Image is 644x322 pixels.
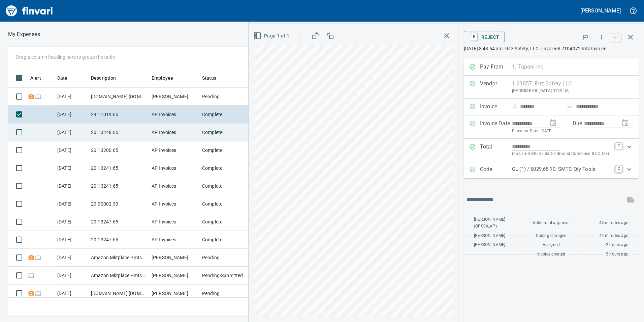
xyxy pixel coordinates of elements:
p: (basis + $330.37 Battle Ground Combined 8.6% tax) [512,151,611,157]
span: [PERSON_NAME] (OPS04_AP) [474,216,518,230]
td: Pending [199,249,250,267]
span: Online transaction [35,291,42,295]
span: Online transaction [35,255,42,260]
td: 20.00002.30 [88,195,149,213]
td: [PERSON_NAME] [149,285,199,302]
span: Additional approval [533,220,570,226]
td: Complete [199,195,250,213]
td: Pending [199,285,250,302]
button: RReject [464,31,505,43]
span: Alert [30,74,41,82]
td: [DATE] [55,231,88,249]
span: Reject [469,31,499,43]
td: AP Invoices [149,124,199,141]
span: Coding changed [536,233,567,239]
td: [DATE] [55,249,88,267]
span: 2 hours ago [606,242,629,248]
span: Date [57,74,68,82]
button: [PERSON_NAME] [579,5,622,16]
span: 5 hours ago [606,251,629,258]
td: AP Invoices [149,141,199,159]
td: 20.13247.65 [88,213,149,231]
p: My Expenses [8,30,40,38]
td: [DATE] [55,124,88,141]
td: [DATE] [55,195,88,213]
td: Complete [199,159,250,177]
a: esc [611,34,621,41]
td: Amazon Mktplace Pmts [DOMAIN_NAME][URL] WA [88,267,149,285]
td: 20.13247.65 [88,231,149,249]
nav: breadcrumb [8,30,40,38]
td: AP Invoices [149,195,199,213]
td: 20.13248.65 [88,124,149,141]
td: Amazon Mktplace Pmts [DOMAIN_NAME][URL] WA [88,249,149,267]
td: AP Invoices [149,177,199,195]
td: 20.13241.65 [88,177,149,195]
span: 44 minutes ago [599,233,629,239]
span: Status [202,74,216,82]
td: 29.11019.65 [88,106,149,124]
td: Pending-Submitted [199,267,250,285]
button: Flag [578,30,593,45]
td: AP Invoices [149,231,199,249]
td: Complete [199,231,250,249]
p: Drag a column heading here to group the table [16,54,115,60]
span: 44 minutes ago [599,220,629,226]
span: Status [202,74,225,82]
td: Complete [199,106,250,124]
div: Expand [464,139,639,161]
td: AP Invoices [149,106,199,124]
span: [PERSON_NAME] [474,233,505,239]
span: This records your message into the invoice and notifies anyone mentioned [622,192,639,208]
td: [DATE] [55,106,88,124]
td: [DATE] [55,159,88,177]
span: Receipt Required [28,255,35,260]
a: Finvari [4,3,55,19]
button: More [594,30,609,45]
td: [DOMAIN_NAME] [DOMAIN_NAME][URL] WA [88,285,149,302]
p: GL (1) / 6029.65.10: SMTC Qty Tools [512,165,611,173]
td: 20.13200.65 [88,141,149,159]
td: Complete [199,177,250,195]
p: [DATE] 8:43:54 am. Ritz Safety, LLC - Invoice# 7104972 Ritz Invoice. [464,45,639,52]
td: 20.13241.65 [88,159,149,177]
h5: [PERSON_NAME] [580,7,621,14]
a: C [615,165,622,172]
a: R [471,33,477,41]
td: Complete [199,124,250,141]
span: Close invoice [609,29,639,45]
span: Receipt Required [28,291,35,295]
td: [DATE] [55,88,88,106]
span: Description [91,74,116,82]
span: Online transaction [35,94,42,99]
span: Invoice created [537,251,566,258]
span: Date [57,74,76,82]
td: [PERSON_NAME] [149,249,199,267]
td: AP Invoices [149,159,199,177]
a: T [615,143,622,150]
td: [PERSON_NAME] [149,88,199,106]
td: AP Invoices [149,213,199,231]
p: Code [480,165,512,174]
p: Total [480,143,512,157]
td: [DATE] [55,267,88,285]
div: Expand [464,161,639,178]
td: Complete [199,141,250,159]
span: Alert [30,74,50,82]
span: Page 1 of 1 [255,32,289,40]
td: [DATE] [55,177,88,195]
td: [PERSON_NAME] [149,267,199,285]
td: [DATE] [55,213,88,231]
td: Pending [199,88,250,106]
span: Employee [152,74,182,82]
span: Employee [152,74,173,82]
span: Receipt Required [28,94,35,99]
span: Description [91,74,125,82]
button: Page 1 of 1 [252,30,292,42]
td: [DATE] [55,141,88,159]
td: Complete [199,213,250,231]
td: [DOMAIN_NAME] [DOMAIN_NAME][URL] WA [88,88,149,106]
span: Assigned [543,242,560,248]
span: Online transaction [28,273,35,277]
td: [DATE] [55,285,88,302]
